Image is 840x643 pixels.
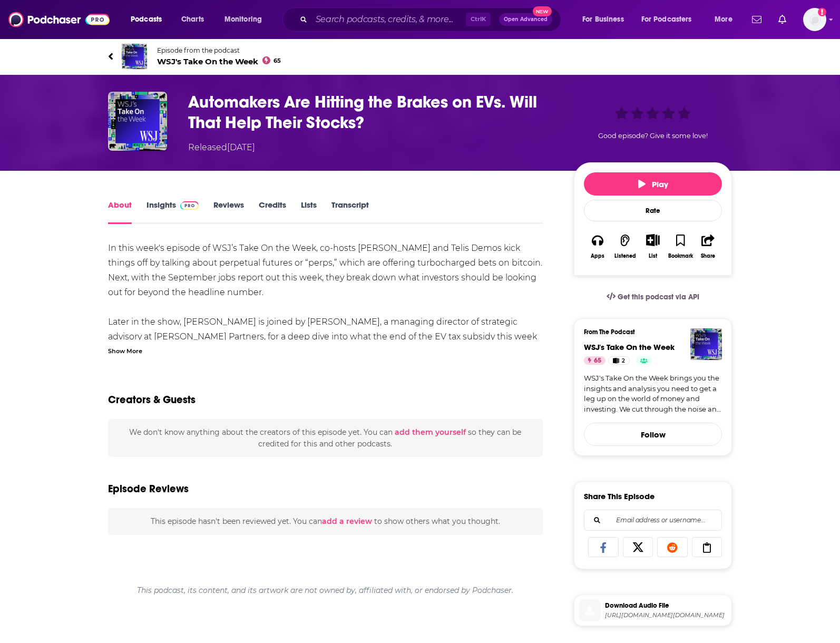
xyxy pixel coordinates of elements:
[584,200,722,221] div: Rate
[608,356,630,365] a: 2
[598,284,708,310] a: Get this podcast via API
[584,328,714,336] h3: From The Podcast
[292,7,571,32] div: Search podcasts, credits, & more...
[622,356,625,366] span: 2
[504,17,548,22] span: Open Advanced
[695,227,722,266] button: Share
[611,227,639,266] button: Listened
[803,8,826,31] button: Show profile menu
[108,577,543,603] div: This podcast, its content, and its artwork are not owned by, affiliated with, or endorsed by Podc...
[707,11,746,28] button: open menu
[593,510,713,530] input: Email address or username...
[146,200,199,224] a: InsightsPodchaser Pro
[584,172,722,196] button: Play
[594,356,601,366] span: 65
[322,515,372,527] button: add a review
[748,11,766,28] a: Show notifications dropdown
[584,342,675,352] a: WSJ's Take On the Week
[774,11,790,28] a: Show notifications dropdown
[692,537,722,557] a: Copy Link
[301,200,317,224] a: Lists
[466,13,491,26] span: Ctrl K
[584,510,722,531] div: Search followers
[701,253,715,259] div: Share
[8,9,110,30] img: Podchaser - Follow, Share and Rate Podcasts
[584,356,605,365] a: 65
[591,253,604,259] div: Apps
[638,179,668,189] span: Play
[803,8,826,31] span: Logged in as clareliening
[715,12,732,27] span: More
[582,12,624,27] span: For Business
[311,11,466,28] input: Search podcasts, credits, & more...
[657,537,688,557] a: Share on Reddit
[642,234,663,246] button: Show More Button
[690,328,722,360] img: WSJ's Take On the Week
[129,427,521,449] span: We don't know anything about the creators of this episode yet . You can so they can be credited f...
[108,393,196,406] h2: Creators & Guests
[108,482,189,495] h3: Episode Reviews
[667,227,694,266] button: Bookmark
[575,11,637,28] button: open menu
[623,537,653,557] a: Share on X/Twitter
[639,227,667,266] div: Show More ButtonList
[579,599,727,621] a: Download Audio File[URL][DOMAIN_NAME][DOMAIN_NAME]
[259,200,286,224] a: Credits
[108,200,132,224] a: About
[213,200,244,224] a: Reviews
[641,12,692,27] span: For Podcasters
[188,92,557,133] h1: Automakers Are Hitting the Brakes on EVs. Will That Help Their Stocks?
[395,428,466,436] button: add them yourself
[188,141,255,154] div: Released [DATE]
[598,132,708,140] span: Good episode? Give it some love!
[217,11,276,28] button: open menu
[533,6,552,16] span: New
[174,11,210,28] a: Charts
[157,46,281,54] span: Episode from the podcast
[618,293,699,301] span: Get this podcast via API
[224,12,262,27] span: Monitoring
[151,517,500,526] span: This episode hasn't been reviewed yet. You can to show others what you thought.
[584,373,722,414] a: WSJ's Take On the Week brings you the insights and analysis you need to get a leg up on the world...
[180,201,199,210] img: Podchaser Pro
[123,11,175,28] button: open menu
[818,8,826,16] svg: Add a profile image
[331,200,369,224] a: Transcript
[614,253,636,259] div: Listened
[605,601,727,610] span: Download Audio File
[634,11,707,28] button: open menu
[649,252,657,259] div: List
[499,13,552,26] button: Open AdvancedNew
[584,491,655,501] h3: Share This Episode
[274,59,281,63] span: 65
[108,92,167,151] img: Automakers Are Hitting the Brakes on EVs. Will That Help Their Stocks?
[584,423,722,446] button: Follow
[108,44,420,69] a: WSJ's Take On the WeekEpisode from the podcastWSJ's Take On the Week65
[181,12,204,27] span: Charts
[588,537,619,557] a: Share on Facebook
[584,227,611,266] button: Apps
[605,611,727,619] span: https://chrt.fm/track/1F1B1F/traffic.megaphone.fm/WSJ2055607850.mp3
[668,253,693,259] div: Bookmark
[122,44,147,69] img: WSJ's Take On the Week
[157,56,281,66] span: WSJ's Take On the Week
[131,12,162,27] span: Podcasts
[803,8,826,31] img: User Profile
